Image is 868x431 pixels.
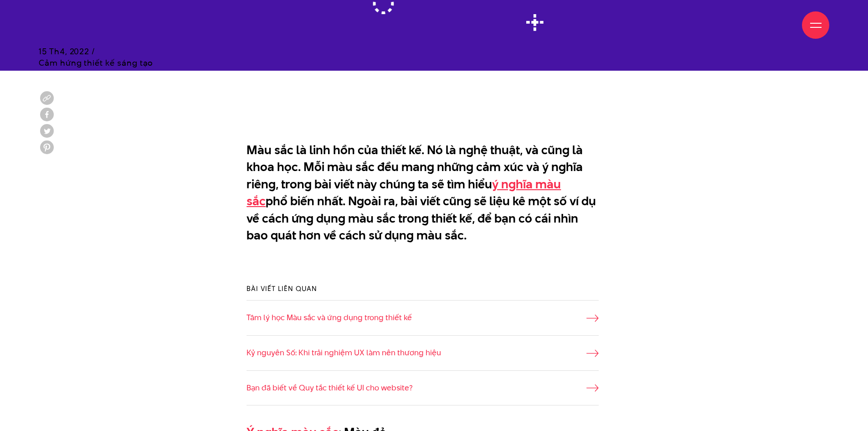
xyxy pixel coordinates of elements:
[247,284,599,293] h3: Bài viết liên quan
[247,312,599,324] a: Tâm lý học Màu sắc và ứng dụng trong thiết kế
[39,46,153,68] span: 15 Th4, 2022 / Cảm hứng thiết kế sáng tạo
[247,347,599,359] a: Kỷ nguyên Số: Khi trải nghiệm UX làm nên thương hiệu
[247,141,599,261] p: Màu sắc là linh hồn của thiết kế. Nó là nghệ thuật, và cũng là khoa học. Mỗi màu sắc đều mang nhữ...
[247,382,599,394] a: Bạn đã biết về Quy tắc thiết kế UI cho website?
[247,176,561,210] a: ý nghĩa màu sắc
